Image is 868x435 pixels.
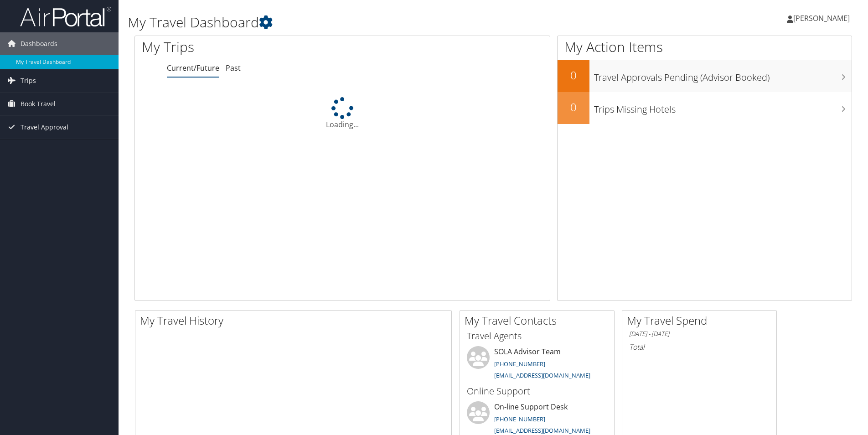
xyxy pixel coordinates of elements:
[467,330,607,342] h3: Travel Agents
[558,99,589,115] h2: 0
[629,342,770,352] h6: Total
[494,426,590,435] a: [EMAIL_ADDRESS][DOMAIN_NAME]
[787,5,859,32] a: [PERSON_NAME]
[140,313,451,328] h2: My Travel History
[226,63,241,73] a: Past
[142,37,370,57] h1: My Trips
[594,98,852,116] h3: Trips Missing Hotels
[629,330,770,338] h6: [DATE] - [DATE]
[793,13,850,23] span: [PERSON_NAME]
[594,67,852,84] h3: Travel Approvals Pending (Advisor Booked)
[558,92,852,124] a: 0Trips Missing Hotels
[494,415,545,423] a: [PHONE_NUMBER]
[494,371,590,379] a: [EMAIL_ADDRESS][DOMAIN_NAME]
[467,385,607,398] h3: Online Support
[128,13,615,32] h1: My Travel Dashboard
[21,32,57,55] span: Dashboards
[558,67,589,83] h2: 0
[21,116,68,139] span: Travel Approval
[465,313,614,328] h2: My Travel Contacts
[21,93,56,115] span: Book Travel
[494,360,545,368] a: [PHONE_NUMBER]
[558,37,852,57] h1: My Action Items
[627,313,776,328] h2: My Travel Spend
[21,69,36,92] span: Trips
[135,97,550,130] div: Loading...
[20,6,111,27] img: airportal-logo.png
[167,63,219,73] a: Current/Future
[462,346,612,383] li: SOLA Advisor Team
[558,60,852,92] a: 0Travel Approvals Pending (Advisor Booked)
